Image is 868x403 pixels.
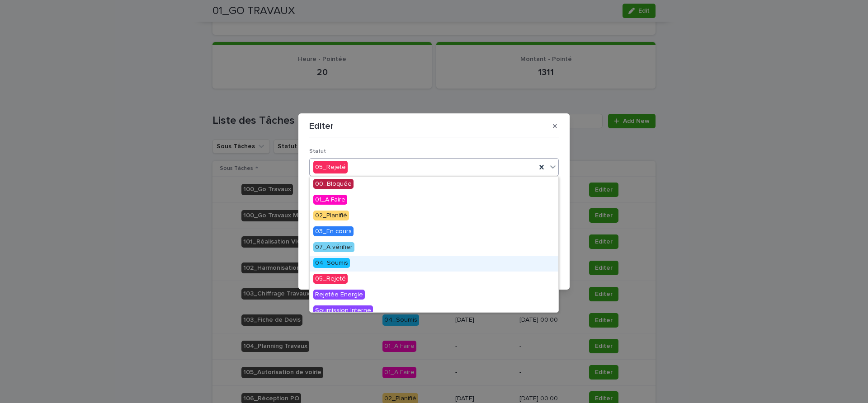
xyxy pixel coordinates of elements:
span: Statut [309,149,326,154]
div: 00_Bloquée [310,177,558,192]
span: 03_En cours [313,226,354,236]
div: 05_Rejeté [313,161,348,174]
span: 02_Planifié [313,211,349,220]
span: 00_Bloquée [313,179,354,189]
div: 03_En cours [310,224,558,240]
span: 04_Soumis [313,258,350,268]
div: 01_A Faire [310,192,558,208]
span: 05_Rejeté [313,274,348,284]
div: 05_Rejeté [310,272,558,287]
span: Rejetée Energie [313,290,365,300]
div: 07_A vérifier [310,240,558,256]
div: Rejetée Energie [310,287,558,303]
div: 04_Soumis [310,256,558,272]
div: 02_Planifié [310,208,558,224]
p: Editer [309,121,334,131]
span: Soumission Interne [313,305,373,315]
div: Soumission Interne [310,303,558,319]
span: 07_A vérifier [313,242,354,252]
span: 01_A Faire [313,195,347,205]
